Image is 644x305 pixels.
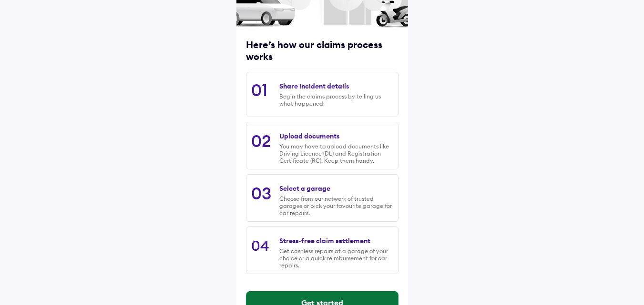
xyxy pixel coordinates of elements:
div: Share incident details [279,82,349,90]
div: Upload documents [279,132,339,140]
div: Get cashless repairs at a garage of your choice or a quick reimbursement for car repairs. [279,247,393,269]
div: Begin the claims process by telling us what happened. [279,93,393,107]
div: 03 [251,183,271,204]
div: 04 [251,236,269,255]
div: You may have to upload documents like Driving Licence (DL) and Registration Certificate (RC). Kee... [279,143,393,164]
div: Select a garage [279,184,330,193]
div: Choose from our network of trusted garages or pick your favourite garage for car repairs. [279,195,393,216]
div: Stress-free claim settlement [279,236,370,245]
div: 02 [251,130,271,151]
div: 01 [251,79,267,100]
